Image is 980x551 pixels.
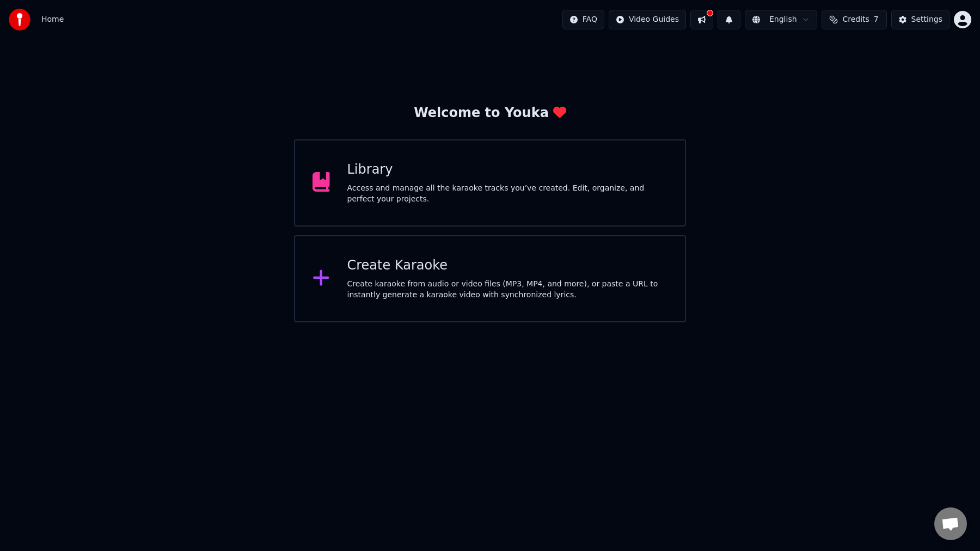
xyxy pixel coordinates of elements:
button: Credits7 [822,10,887,29]
button: Settings [891,10,950,29]
div: Create Karaoke [347,257,668,274]
div: Welcome to Youka [414,105,566,122]
div: Create karaoke from audio or video files (MP3, MP4, and more), or paste a URL to instantly genera... [347,279,668,301]
button: Video Guides [609,10,686,29]
img: youka [9,9,30,30]
nav: breadcrumb [41,14,64,25]
div: Settings [911,14,942,25]
div: Library [347,161,668,179]
span: 7 [874,14,879,25]
div: Access and manage all the karaoke tracks you’ve created. Edit, organize, and perfect your projects. [347,183,668,205]
button: FAQ [562,10,604,29]
div: Open chat [934,507,967,540]
span: Credits [842,14,869,25]
span: Home [41,14,64,25]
